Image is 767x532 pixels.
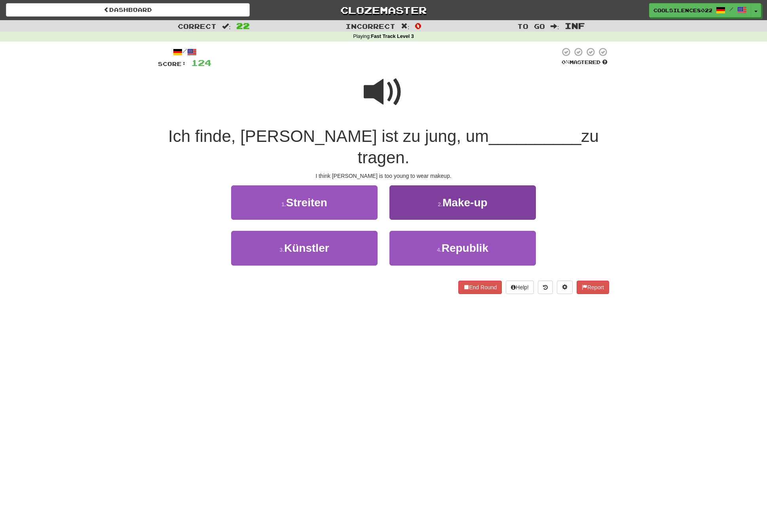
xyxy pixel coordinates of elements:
[415,21,421,30] span: 0
[286,196,327,209] span: Streiten
[389,185,536,220] button: 2.Make-up
[565,21,585,30] span: Inf
[489,127,581,145] span: __________
[649,3,751,17] a: CoolSilence8022 /
[236,21,250,30] span: 22
[284,242,329,254] span: Künstler
[262,3,505,17] a: Clozemaster
[442,242,488,254] span: Republik
[401,23,410,30] span: :
[231,231,378,265] button: 3.Künstler
[158,172,609,180] div: I think [PERSON_NAME] is too young to wear makeup.
[653,7,712,14] span: CoolSilence8022
[389,231,536,265] button: 4.Republik
[438,201,442,208] small: 2 .
[279,247,284,253] small: 3 .
[222,23,231,30] span: :
[158,60,186,67] span: Score:
[551,23,559,30] span: :
[191,58,211,68] span: 124
[437,247,442,253] small: 4 .
[562,59,570,65] span: 0 %
[371,34,414,39] strong: Fast Track Level 3
[442,196,488,209] span: Make-up
[6,3,250,17] a: Dashboard
[231,185,378,220] button: 1.Streiten
[577,281,609,294] button: Report
[729,6,733,12] span: /
[281,201,286,208] small: 1 .
[560,59,609,66] div: Mastered
[346,22,395,30] span: Incorrect
[506,281,534,294] button: Help!
[458,281,502,294] button: End Round
[168,127,489,145] span: Ich finde, [PERSON_NAME] ist zu jung, um
[178,22,216,30] span: Correct
[158,47,211,57] div: /
[517,22,545,30] span: To go
[538,281,553,294] button: Round history (alt+y)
